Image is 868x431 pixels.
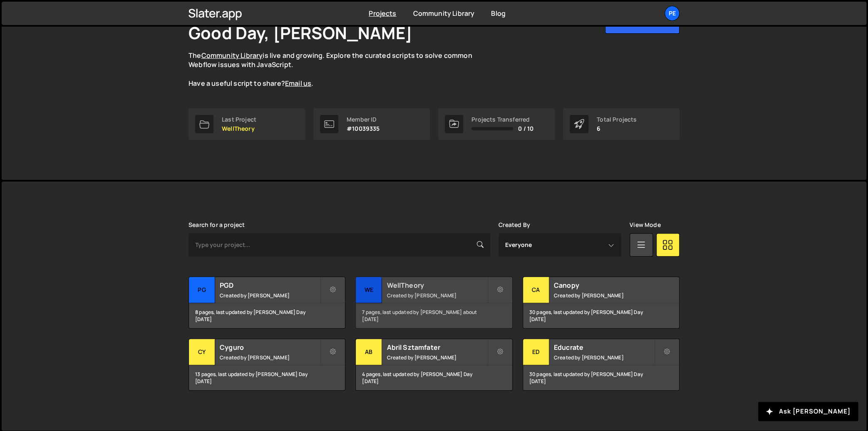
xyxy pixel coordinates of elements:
p: #10039335 [347,125,379,132]
p: WellTheory [222,125,256,132]
div: Cy [189,339,215,365]
a: Projects [369,9,396,18]
a: Blog [491,9,506,18]
h2: PGD [220,281,320,290]
p: The is live and growing. Explore the curated scripts to solve common Webflow issues with JavaScri... [188,51,488,88]
span: 0 / 10 [518,125,533,132]
a: Community Library [201,51,263,60]
small: Created by [PERSON_NAME] [554,354,654,361]
a: Pe [665,6,680,21]
div: 8 pages, last updated by [PERSON_NAME] Day [DATE] [189,303,345,328]
a: Email us [285,79,311,88]
h2: Educrate [554,343,654,352]
div: 4 pages, last updated by [PERSON_NAME] Day [DATE] [356,365,512,390]
h2: Abril Sztamfater [387,343,487,352]
a: We WellTheory Created by [PERSON_NAME] 7 pages, last updated by [PERSON_NAME] about [DATE] [355,277,512,329]
div: Ca [523,277,549,303]
div: 7 pages, last updated by [PERSON_NAME] about [DATE] [356,303,512,328]
h2: WellTheory [387,281,487,290]
div: 30 pages, last updated by [PERSON_NAME] Day [DATE] [523,365,679,390]
small: Created by [PERSON_NAME] [220,354,320,361]
input: Type your project... [188,233,490,257]
small: Created by [PERSON_NAME] [220,292,320,299]
div: Ed [523,339,549,365]
div: Last Project [222,116,256,123]
div: Ab [356,339,382,365]
div: Member ID [347,116,379,123]
a: Ca Canopy Created by [PERSON_NAME] 30 pages, last updated by [PERSON_NAME] Day [DATE] [523,277,680,329]
a: Cy Cyguro Created by [PERSON_NAME] 13 pages, last updated by [PERSON_NAME] Day [DATE] [188,339,345,391]
p: 6 [597,125,637,132]
small: Created by [PERSON_NAME] [554,292,654,299]
a: PG PGD Created by [PERSON_NAME] 8 pages, last updated by [PERSON_NAME] Day [DATE] [188,277,345,329]
a: Community Library [413,9,474,18]
div: PG [189,277,215,303]
h2: Canopy [554,281,654,290]
label: View Mode [630,222,660,228]
div: 13 pages, last updated by [PERSON_NAME] Day [DATE] [189,365,345,390]
button: Ask [PERSON_NAME] [758,402,858,421]
small: Created by [PERSON_NAME] [387,292,487,299]
div: Total Projects [597,116,637,123]
div: 30 pages, last updated by [PERSON_NAME] Day [DATE] [523,303,679,328]
div: Projects Transferred [471,116,533,123]
small: Created by [PERSON_NAME] [387,354,487,361]
h2: Cyguro [220,343,320,352]
label: Created By [498,222,530,228]
h1: Good Day, [PERSON_NAME] [188,21,412,44]
a: Last Project WellTheory [188,108,305,140]
a: Ab Abril Sztamfater Created by [PERSON_NAME] 4 pages, last updated by [PERSON_NAME] Day [DATE] [355,339,512,391]
div: We [356,277,382,303]
label: Search for a project [188,222,245,228]
a: Ed Educrate Created by [PERSON_NAME] 30 pages, last updated by [PERSON_NAME] Day [DATE] [523,339,680,391]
